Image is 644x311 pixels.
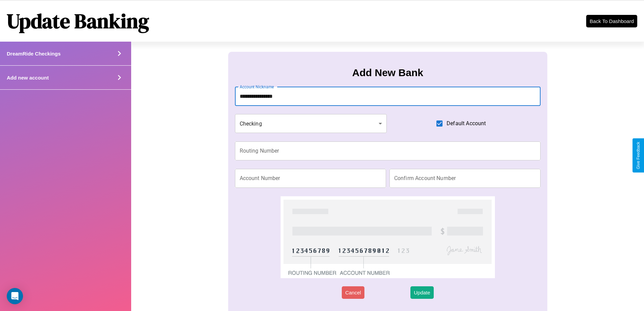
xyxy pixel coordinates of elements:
div: Give Feedback [636,142,641,169]
button: Cancel [342,286,364,299]
h3: Add New Bank [352,67,423,79]
div: Checking [235,114,387,133]
img: check [281,196,495,278]
span: Default Account [447,119,486,128]
button: Back To Dashboard [586,15,637,27]
div: Open Intercom Messenger [7,288,23,304]
h4: DreamRide Checkings [7,51,61,57]
label: Account Nickname [240,84,274,90]
h4: Add new account [7,75,49,81]
button: Update [410,286,433,299]
h1: Update Banking [7,7,149,35]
